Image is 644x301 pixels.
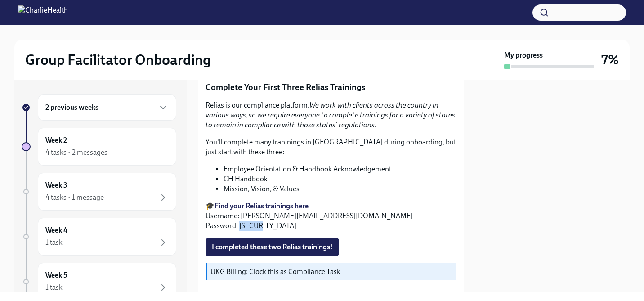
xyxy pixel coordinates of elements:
[45,148,107,157] div: 4 tasks • 2 messages
[45,270,67,280] h6: Week 5
[206,81,456,93] p: Complete Your First Three Relias Trainings
[45,225,67,235] h6: Week 4
[22,128,176,166] a: Week 24 tasks • 2 messages
[38,94,176,121] div: 2 previous weeks
[224,184,456,194] li: Mission, Vision, & Values
[215,202,309,210] a: Find your Relias trainings here
[206,201,456,231] p: 🎓 Username: [PERSON_NAME][EMAIL_ADDRESS][DOMAIN_NAME] Password: [SECURITY_DATA]
[45,103,98,112] h6: 2 previous weeks
[601,52,619,68] h3: 7%
[22,218,176,256] a: Week 41 task
[206,101,455,129] em: We work with clients across the country in various ways, so we require everyone to complete train...
[45,135,67,145] h6: Week 2
[206,100,456,130] p: Relias is our compliance platform.
[224,164,456,174] li: Employee Orientation & Handbook Acknowledgement
[18,5,68,20] img: CharlieHealth
[45,180,67,190] h6: Week 3
[45,283,63,292] div: 1 task
[22,263,176,301] a: Week 51 task
[210,267,453,277] p: UKG Billing: Clock this as Compliance Task
[224,174,456,184] li: CH Handbook
[22,173,176,211] a: Week 34 tasks • 1 message
[212,243,333,252] span: I completed these two Relias trainings!
[25,51,211,69] h2: Group Facilitator Onboarding
[45,193,104,202] div: 4 tasks • 1 message
[45,238,63,247] div: 1 task
[206,238,339,256] button: I completed these two Relias trainings!
[504,50,543,60] strong: My progress
[206,137,456,157] p: You'll complete many traninings in [GEOGRAPHIC_DATA] during onboarding, but just start with these...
